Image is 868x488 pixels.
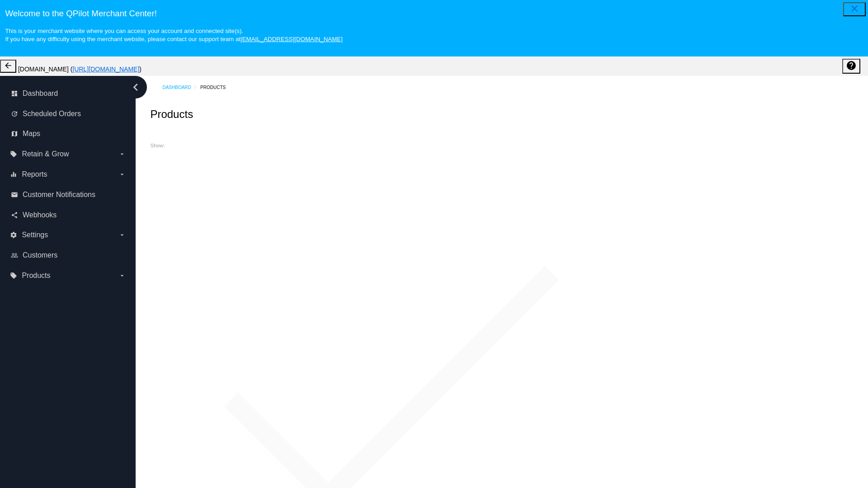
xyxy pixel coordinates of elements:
[22,170,47,178] span: Reports
[128,80,143,94] i: chevron_left
[18,66,142,73] span: [DOMAIN_NAME] ( )
[11,252,18,259] i: people_outline
[11,191,18,198] i: email
[23,130,40,138] span: Maps
[118,171,126,178] i: arrow_drop_down
[22,150,69,158] span: Retain & Grow
[11,130,18,137] i: map
[23,191,95,199] span: Customer Notifications
[118,272,126,279] i: arrow_drop_down
[11,211,18,219] i: share
[10,231,17,239] i: settings
[200,80,234,94] a: Products
[846,60,857,71] mat-icon: help
[23,251,57,259] span: Customers
[118,150,126,158] i: arrow_drop_down
[5,28,342,42] small: This is your merchant website where you can access your account and connected site(s). If you hav...
[150,142,165,148] span: Show:
[4,61,13,70] mat-icon: arrow_back
[150,108,193,121] h2: Products
[10,272,17,279] i: local_offer
[162,80,200,94] a: Dashboard
[23,211,57,219] span: Webhooks
[11,107,126,121] a: update Scheduled Orders
[849,3,860,14] mat-icon: close
[11,248,126,263] a: people_outline Customers
[72,66,139,73] a: [URL][DOMAIN_NAME]
[11,127,126,141] a: map Maps
[22,272,50,280] span: Products
[11,208,126,222] a: share Webhooks
[10,171,17,178] i: equalizer
[5,9,863,19] h3: Welcome to the QPilot Merchant Center!
[11,110,18,117] i: update
[11,86,126,101] a: dashboard Dashboard
[118,231,126,239] i: arrow_drop_down
[11,188,126,202] a: email Customer Notifications
[23,89,58,98] span: Dashboard
[11,90,18,97] i: dashboard
[10,150,17,158] i: local_offer
[241,36,343,42] a: [EMAIL_ADDRESS][DOMAIN_NAME]
[22,231,48,239] span: Settings
[23,110,81,118] span: Scheduled Orders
